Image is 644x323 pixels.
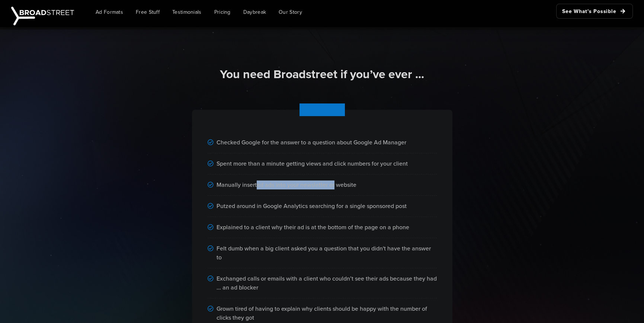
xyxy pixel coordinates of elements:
[172,8,202,16] span: Testimonials
[238,4,272,20] a: Daybreak
[130,4,165,20] a: Free Stuff
[243,8,266,16] span: Daybreak
[115,67,530,82] h2: You need Broadstreet if you’ve ever ...
[208,153,437,175] div: Spent more than a minute getting views and click numbers for your client
[279,8,302,16] span: Our Story
[96,8,123,16] span: Ad Formats
[208,196,437,217] div: Putzed around in Google Analytics searching for a single sponsored post
[136,8,160,16] span: Free Stuff
[209,4,236,20] a: Pricing
[556,4,633,19] a: See What's Possible
[214,8,231,16] span: Pricing
[273,4,308,20] a: Our Story
[208,132,437,153] div: Checked Google for the answer to a question about Google Ad Manager
[208,268,437,298] div: Exchanged calls or emails with a client who couldn’t see their ads because they had ... an ad blo...
[90,4,129,20] a: Ad Formats
[167,4,207,20] a: Testimonials
[208,217,437,238] div: Explained to a client why their ad is at the bottom of the page on a phone
[208,238,437,268] div: Felt dumb when a big client asked you a question that you didn't have the answer to
[208,175,437,196] div: Manually inserted ads into your newsletter or website
[11,7,74,25] img: Broadstreet | The Ad Manager for Small Publishers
